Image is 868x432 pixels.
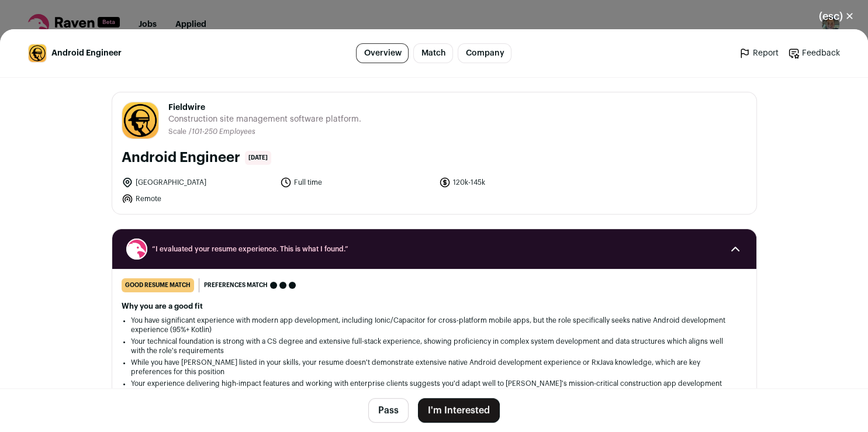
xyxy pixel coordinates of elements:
h1: Android Engineer [122,148,240,167]
img: f30579b31a267f56cf581d5e9fac28f28fc2b75fbaf3b47fa02c086e2d6cdc4f.jpg [29,44,46,62]
div: good resume match [122,278,194,292]
h2: Why you are a good fit [122,302,747,311]
span: Construction site management software platform. [168,113,361,125]
button: Pass [368,398,409,423]
a: Overview [356,43,409,63]
li: Full time [280,177,432,188]
a: Report [739,47,779,59]
button: I'm Interested [418,398,500,423]
li: Your experience delivering high-impact features and working with enterprise clients suggests you'... [131,379,738,398]
img: f30579b31a267f56cf581d5e9fac28f28fc2b75fbaf3b47fa02c086e2d6cdc4f.jpg [122,102,158,139]
li: 120k-145k [439,177,591,188]
span: “I evaluated your resume experience. This is what I found.” [152,244,717,254]
a: Company [458,43,511,63]
span: Fieldwire [168,102,361,113]
li: While you have [PERSON_NAME] listed in your skills, your resume doesn't demonstrate extensive nat... [131,358,738,376]
li: / [189,127,255,136]
span: Preferences match [204,279,268,291]
button: Close modal [805,4,868,29]
span: [DATE] [245,151,271,165]
li: Remote [122,193,274,205]
li: You have significant experience with modern app development, including Ionic/Capacitor for cross-... [131,316,738,334]
a: Match [413,43,453,63]
span: Android Engineer [51,47,122,59]
span: 101-250 Employees [192,128,255,135]
li: Scale [168,127,189,136]
a: Feedback [788,47,840,59]
li: [GEOGRAPHIC_DATA] [122,177,274,188]
li: Your technical foundation is strong with a CS degree and extensive full-stack experience, showing... [131,337,738,355]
